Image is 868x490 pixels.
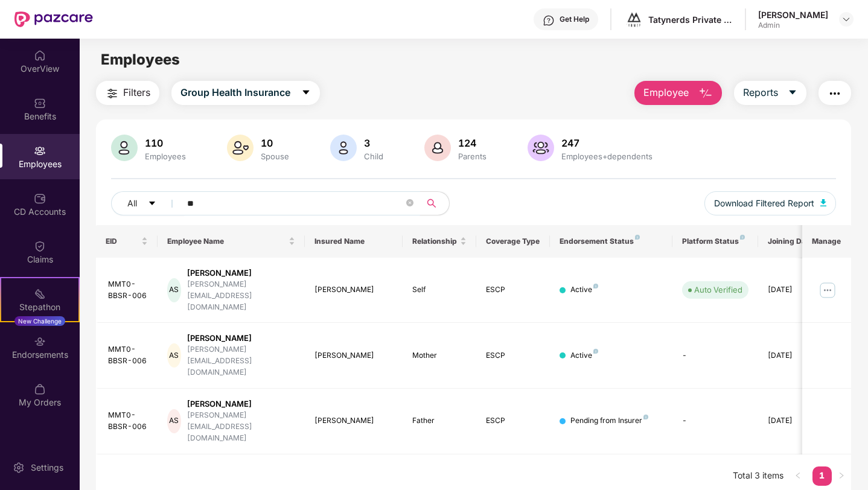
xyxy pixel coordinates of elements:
div: [PERSON_NAME][EMAIL_ADDRESS][DOMAIN_NAME] [187,344,295,378]
th: Joining Date [758,225,832,258]
img: svg+xml;base64,PHN2ZyB4bWxucz0iaHR0cDovL3d3dy53My5vcmcvMjAwMC9zdmciIHdpZHRoPSIyNCIgaGVpZ2h0PSIyNC... [828,86,842,101]
div: Admin [758,21,828,30]
div: MMT0-BBSR-006 [108,410,148,433]
div: [PERSON_NAME][EMAIL_ADDRESS][DOMAIN_NAME] [187,279,295,313]
span: All [127,197,137,210]
th: Coverage Type [476,225,550,258]
img: svg+xml;base64,PHN2ZyB4bWxucz0iaHR0cDovL3d3dy53My5vcmcvMjAwMC9zdmciIHdpZHRoPSIyNCIgaGVpZ2h0PSIyNC... [105,86,120,101]
img: svg+xml;base64,PHN2ZyB4bWxucz0iaHR0cDovL3d3dy53My5vcmcvMjAwMC9zdmciIHdpZHRoPSI4IiBoZWlnaHQ9IjgiIH... [740,235,745,240]
div: [PERSON_NAME][EMAIL_ADDRESS][DOMAIN_NAME] [187,410,295,444]
div: Mother [412,350,467,361]
div: 3 [362,137,386,149]
a: 1 [812,466,832,485]
span: search [420,199,443,208]
img: svg+xml;base64,PHN2ZyBpZD0iSGVscC0zMngzMiIgeG1sbnM9Imh0dHA6Ly93d3cudzMub3JnLzIwMDAvc3ZnIiB3aWR0aD... [543,14,555,27]
img: svg+xml;base64,PHN2ZyBpZD0iQ0RfQWNjb3VudHMiIGRhdGEtbmFtZT0iQ0QgQWNjb3VudHMiIHhtbG5zPSJodHRwOi8vd3... [34,192,46,205]
div: [PERSON_NAME] [314,350,394,361]
div: Employees [142,151,188,161]
div: 247 [559,137,655,149]
div: [DATE] [768,415,822,427]
div: AS [167,409,181,433]
button: Download Filtered Report [704,191,836,215]
div: AS [167,278,181,302]
button: Allcaret-down [111,191,185,215]
img: svg+xml;base64,PHN2ZyBpZD0iTXlfT3JkZXJzIiBkYXRhLW5hbWU9Ik15IE9yZGVycyIgeG1sbnM9Imh0dHA6Ly93d3cudz... [34,383,46,395]
div: [PERSON_NAME] [187,267,295,279]
img: svg+xml;base64,PHN2ZyB4bWxucz0iaHR0cDovL3d3dy53My5vcmcvMjAwMC9zdmciIHhtbG5zOnhsaW5rPSJodHRwOi8vd3... [528,135,554,161]
div: Parents [456,151,489,161]
div: Active [570,284,598,296]
div: Father [412,415,467,427]
div: Self [412,284,467,296]
div: 124 [456,137,489,149]
div: Get Help [560,14,589,24]
th: Manage [802,225,851,258]
img: svg+xml;base64,PHN2ZyB4bWxucz0iaHR0cDovL3d3dy53My5vcmcvMjAwMC9zdmciIHhtbG5zOnhsaW5rPSJodHRwOi8vd3... [698,86,713,101]
div: Child [362,151,386,161]
button: Reportscaret-down [734,81,806,105]
span: Reports [743,85,778,100]
img: svg+xml;base64,PHN2ZyB4bWxucz0iaHR0cDovL3d3dy53My5vcmcvMjAwMC9zdmciIHhtbG5zOnhsaW5rPSJodHRwOi8vd3... [424,135,451,161]
div: ESCP [486,350,540,361]
div: 10 [258,137,292,149]
div: AS [167,343,181,367]
span: Employee [643,85,689,100]
div: ESCP [486,284,540,296]
button: left [788,466,808,486]
div: Spouse [258,151,292,161]
span: Group Health Insurance [180,85,290,100]
span: EID [106,237,139,246]
img: manageButton [818,281,837,300]
img: New Pazcare Logo [14,11,93,27]
td: - [672,389,758,454]
div: Tatynerds Private Limited [648,14,733,25]
div: Platform Status [682,237,748,246]
span: close-circle [406,199,413,206]
span: Filters [123,85,150,100]
span: caret-down [788,87,797,98]
div: Settings [27,462,67,474]
div: ESCP [486,415,540,427]
img: svg+xml;base64,PHN2ZyB4bWxucz0iaHR0cDovL3d3dy53My5vcmcvMjAwMC9zdmciIHdpZHRoPSI4IiBoZWlnaHQ9IjgiIH... [643,415,648,419]
img: svg+xml;base64,PHN2ZyBpZD0iU2V0dGluZy0yMHgyMCIgeG1sbnM9Imh0dHA6Ly93d3cudzMub3JnLzIwMDAvc3ZnIiB3aW... [13,462,25,474]
li: Previous Page [788,466,808,486]
div: Stepathon [1,301,78,313]
th: Relationship [403,225,476,258]
img: svg+xml;base64,PHN2ZyB4bWxucz0iaHR0cDovL3d3dy53My5vcmcvMjAwMC9zdmciIHhtbG5zOnhsaW5rPSJodHRwOi8vd3... [111,135,138,161]
span: caret-down [301,87,311,98]
th: Insured Name [305,225,403,258]
div: MMT0-BBSR-006 [108,279,148,302]
button: Employee [634,81,722,105]
div: [DATE] [768,350,822,361]
img: svg+xml;base64,PHN2ZyBpZD0iQmVuZWZpdHMiIHhtbG5zPSJodHRwOi8vd3d3LnczLm9yZy8yMDAwL3N2ZyIgd2lkdGg9Ij... [34,97,46,109]
img: svg+xml;base64,PHN2ZyB4bWxucz0iaHR0cDovL3d3dy53My5vcmcvMjAwMC9zdmciIHdpZHRoPSI4IiBoZWlnaHQ9IjgiIH... [593,349,598,354]
span: Download Filtered Report [714,197,814,210]
span: close-circle [406,198,413,209]
button: Filters [96,81,159,105]
img: svg+xml;base64,PHN2ZyB4bWxucz0iaHR0cDovL3d3dy53My5vcmcvMjAwMC9zdmciIHdpZHRoPSIyMSIgaGVpZ2h0PSIyMC... [34,288,46,300]
img: svg+xml;base64,PHN2ZyBpZD0iRW1wbG95ZWVzIiB4bWxucz0iaHR0cDovL3d3dy53My5vcmcvMjAwMC9zdmciIHdpZHRoPS... [34,145,46,157]
li: Total 3 items [733,466,783,486]
span: Employees [101,51,180,68]
img: svg+xml;base64,PHN2ZyB4bWxucz0iaHR0cDovL3d3dy53My5vcmcvMjAwMC9zdmciIHdpZHRoPSI4IiBoZWlnaHQ9IjgiIH... [593,284,598,288]
th: Employee Name [158,225,305,258]
div: Active [570,350,598,361]
div: [PERSON_NAME] [314,284,394,296]
img: svg+xml;base64,PHN2ZyB4bWxucz0iaHR0cDovL3d3dy53My5vcmcvMjAwMC9zdmciIHdpZHRoPSI4IiBoZWlnaHQ9IjgiIH... [635,235,640,240]
button: search [420,191,450,215]
div: Pending from Insurer [570,415,648,427]
li: Next Page [832,466,851,486]
span: caret-down [148,199,156,209]
li: 1 [812,466,832,486]
div: [DATE] [768,284,822,296]
div: MMT0-BBSR-006 [108,344,148,367]
th: EID [96,225,158,258]
div: New Challenge [14,316,65,326]
span: Relationship [412,237,458,246]
span: left [794,472,802,479]
div: Auto Verified [694,284,742,296]
img: svg+xml;base64,PHN2ZyB4bWxucz0iaHR0cDovL3d3dy53My5vcmcvMjAwMC9zdmciIHhtbG5zOnhsaW5rPSJodHRwOi8vd3... [330,135,357,161]
img: svg+xml;base64,PHN2ZyBpZD0iRHJvcGRvd24tMzJ4MzIiIHhtbG5zPSJodHRwOi8vd3d3LnczLm9yZy8yMDAwL3N2ZyIgd2... [841,14,851,24]
img: svg+xml;base64,PHN2ZyBpZD0iQ2xhaW0iIHhtbG5zPSJodHRwOi8vd3d3LnczLm9yZy8yMDAwL3N2ZyIgd2lkdGg9IjIwIi... [34,240,46,252]
button: right [832,466,851,486]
